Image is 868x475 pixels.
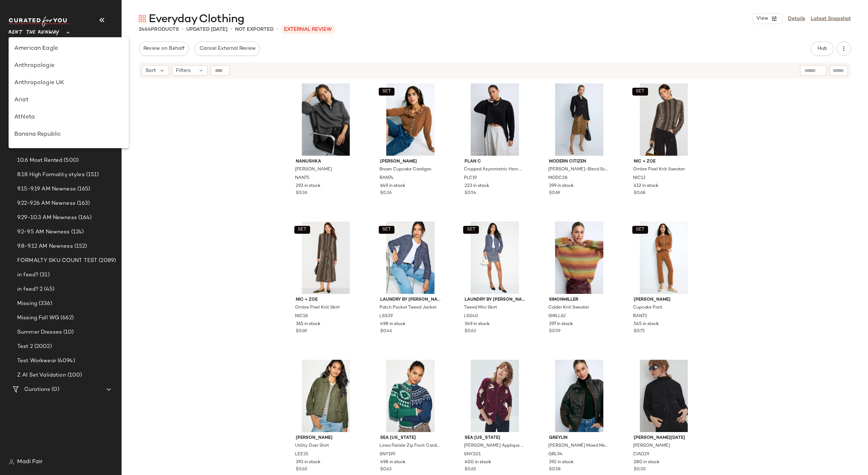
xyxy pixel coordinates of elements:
span: [PERSON_NAME] [633,443,670,449]
span: (122) [65,142,79,150]
span: Test Workwear [17,357,56,365]
span: 392 in stock [549,459,574,466]
button: SET [379,226,394,234]
button: SET [294,226,310,234]
span: NIC18 [295,313,308,320]
span: $0.58 [549,466,560,473]
span: Global Clipboards [24,99,71,107]
a: Latest Snapshot [811,15,851,23]
span: Sea [US_STATE] [465,435,525,441]
img: MODC28.jpg [543,83,615,156]
button: Cancel External Review [195,42,260,56]
button: View [752,13,782,24]
button: SET [632,226,648,234]
span: 10.6 Most Hearted [17,142,65,150]
p: Not Exported [235,26,274,33]
span: (152) [73,242,87,251]
div: Products [139,26,179,33]
span: 10.6 Most Rented [17,156,62,165]
span: 393 in stock [296,459,320,466]
span: • [276,25,278,34]
span: LSS40 [464,313,478,320]
a: Details [788,15,805,23]
span: SIMONMILLER [549,297,609,303]
span: 399 in stock [549,183,574,189]
span: $0.36 [296,190,307,197]
span: $0.59 [549,328,560,335]
span: (4094) [56,357,75,365]
span: Hub [817,46,827,52]
span: SET [382,227,391,232]
span: (163) [75,199,90,208]
img: svg%3e [139,15,146,22]
span: CIAO29 [633,451,649,458]
span: Filters [176,67,191,74]
img: SNY199.jpg [374,360,446,432]
img: RAN74.jpg [374,83,446,156]
span: 397 in stock [549,321,573,328]
img: SNY201.jpg [459,360,531,432]
span: Tweed Mini Skirt [464,305,497,311]
span: [PERSON_NAME]-Blend Sculpted Blazer [548,166,609,173]
button: Review on Behalf [139,42,189,56]
span: 498 in stock [380,459,406,466]
span: (31) [38,271,50,279]
span: $0.69 [549,190,560,197]
span: $0.54 [465,190,476,197]
span: 498 in stock [380,321,406,328]
span: 9.29-10.3 AM Newness [17,214,77,222]
span: NAN75 [295,175,309,181]
span: 9.2-9.5 AM Newness [17,228,70,236]
span: (2002) [33,343,52,351]
span: Cropped Asymmetric Hem Sweatshirt [464,166,524,173]
img: GRL94.jpg [543,360,615,432]
span: 349 in stock [465,321,490,328]
span: Ombre Pixel Knit Skirt [295,305,340,311]
span: Sort [146,67,156,74]
span: SET [466,227,475,232]
span: 545 in stock [634,321,659,328]
span: $0.68 [634,190,645,197]
span: in feed? [17,271,38,279]
span: 223 in stock [465,183,489,189]
img: NIC12.jpg [628,83,700,156]
span: 9.15-9.19 AM Newness [17,185,76,193]
span: 400 in stock [465,459,491,466]
span: [PERSON_NAME] [634,297,694,303]
p: updated [DATE] [186,26,227,33]
span: RAN73 [633,313,647,320]
span: 10.6-10.10 AM Newness [17,128,81,136]
span: [PERSON_NAME] [296,435,356,441]
span: Missing Fall WG [17,314,59,322]
span: (10) [62,328,74,336]
span: GRL94 [548,451,563,458]
img: svg%3e [11,71,19,78]
span: (45) [43,285,54,294]
span: (2089) [97,257,116,265]
button: Hub [811,42,834,56]
img: svg%3e [9,459,14,465]
span: Z AI Set Validation [17,371,66,379]
span: $0.65 [296,466,307,473]
span: (662) [59,314,74,322]
span: 293 in stock [296,183,320,189]
span: (19) [71,99,82,107]
span: Plan C [465,159,525,165]
span: Calder Knit Sweater [548,305,589,311]
span: Ombre Pixel Knit Sweater [633,166,685,173]
span: (192) [81,128,95,136]
span: 365 in stock [296,321,320,328]
span: $0.36 [380,190,392,197]
span: Test 2 [17,343,33,351]
span: SET [382,89,391,94]
span: SET [298,227,307,232]
span: (500) [62,156,79,165]
span: in feed? 2 [17,285,43,294]
span: [PERSON_NAME] Applique Cardigan [464,443,524,449]
button: SET [463,226,479,234]
span: Review on Behalf [143,46,185,52]
span: $0.63 [465,328,476,335]
span: Patch Pocket Tweed Jacket [379,305,437,311]
span: Everyday Clothing [149,12,244,26]
span: Cupcake Pant [633,305,662,311]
